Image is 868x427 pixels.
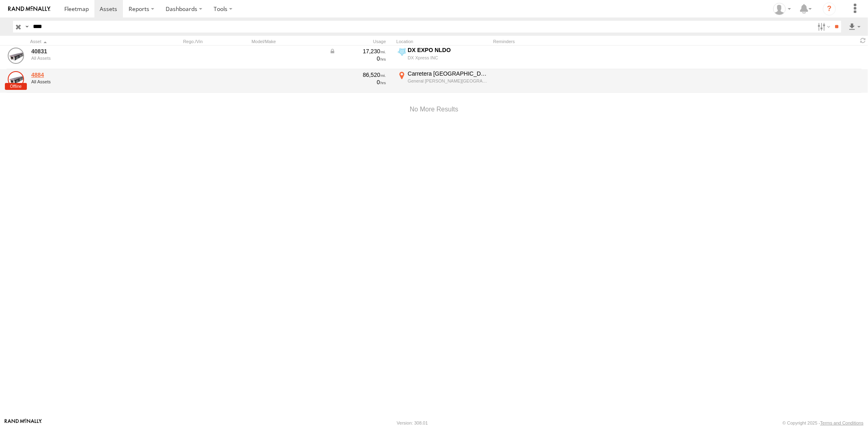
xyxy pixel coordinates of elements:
label: Search Query [24,21,30,33]
a: Terms and Conditions [820,420,864,425]
div: DX Xpress INC [408,55,489,61]
div: Location [396,39,490,44]
a: View Asset Details [8,71,24,87]
div: Victor Sanchez [770,3,794,15]
div: Version: 308.01 [397,420,428,425]
label: Search Filter Options [814,21,832,33]
div: Model/Make [251,39,325,44]
div: Usage [328,39,393,44]
div: 0 [329,55,386,62]
label: Click to View Current Location [396,70,490,92]
a: Visit our Website [4,419,42,427]
a: 4884 [31,71,143,78]
div: undefined [31,56,143,61]
a: 40831 [31,48,143,55]
div: Carretera [GEOGRAPHIC_DATA][PERSON_NAME][GEOGRAPHIC_DATA] [408,70,489,77]
img: rand-logo.svg [8,6,50,12]
label: Click to View Current Location [396,46,490,68]
label: Export results as... [848,21,861,33]
div: DX EXPO NLDO [408,46,489,54]
div: Rego./Vin [183,39,248,44]
div: © Copyright 2025 - [783,420,864,425]
div: undefined [31,79,143,84]
div: General [PERSON_NAME][GEOGRAPHIC_DATA] [408,78,489,84]
i: ? [823,2,836,15]
div: Reminders [493,39,623,44]
div: Click to Sort [30,39,144,44]
span: Refresh [858,37,868,44]
div: 0 [329,78,386,86]
div: Data from Vehicle CANbus [329,48,386,55]
a: View Asset Details [8,48,24,64]
div: 86,520 [329,71,386,78]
